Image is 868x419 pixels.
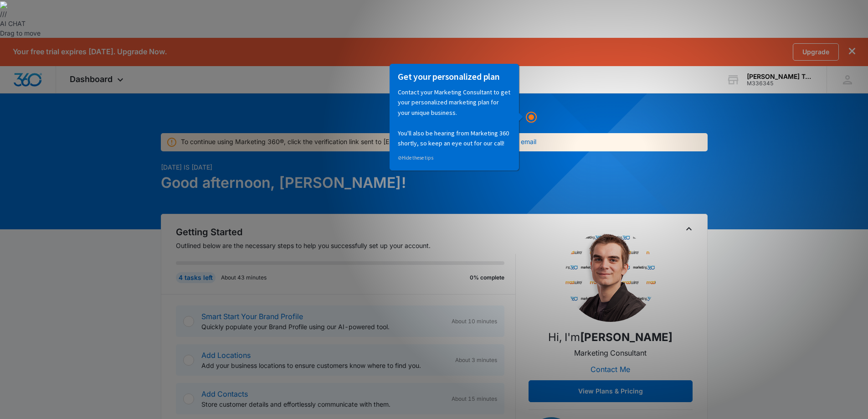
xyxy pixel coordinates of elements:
[201,361,448,370] p: Add your business locations to ensure customers know where to find you.
[470,274,504,282] p: 0% complete
[181,137,536,146] div: To continue using Marketing 360®, click the verification link sent to [EMAIL_ADDRESS][DOMAIN_NAME].
[580,331,673,344] strong: [PERSON_NAME]
[793,43,839,61] a: Upgrade
[574,347,647,358] p: Marketing Consultant
[455,356,497,364] span: About 3 minutes
[849,47,855,56] button: dismiss this dialog
[176,225,516,239] h2: Getting Started
[388,64,526,172] iframe: To enrich screen reader interactions, please activate Accessibility in Grammarly extension settings
[176,241,516,250] p: Outlined below are the necessary steps to help you successfully set up your account.
[221,274,267,282] p: About 43 minutes
[201,399,444,409] p: Store customer details and effortlessly communicate with them.
[747,73,813,80] div: account name
[70,74,113,84] span: Dashboard
[529,380,693,402] button: View Plans & Pricing
[581,358,639,380] button: Contact Me
[201,322,444,331] p: Quickly populate your Brand Profile using our AI-powered tool.
[176,272,216,283] div: 4 tasks left
[201,312,303,321] a: Smart Start Your Brand Profile
[13,47,167,56] p: Your free trial expires [DATE]. Upgrade Now.
[565,231,656,322] img: Joshua Wells
[201,389,248,398] a: Add Contacts
[452,395,497,403] span: About 15 minutes
[747,80,813,87] div: account id
[161,172,522,194] h1: Good afternoon, [PERSON_NAME]!
[548,329,673,346] p: Hi, I'm
[452,317,497,326] span: About 10 minutes
[161,162,522,172] p: [DATE] is [DATE]
[201,351,251,360] a: Add Locations
[56,66,139,93] div: Dashboard
[683,223,694,234] button: Toggle Collapse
